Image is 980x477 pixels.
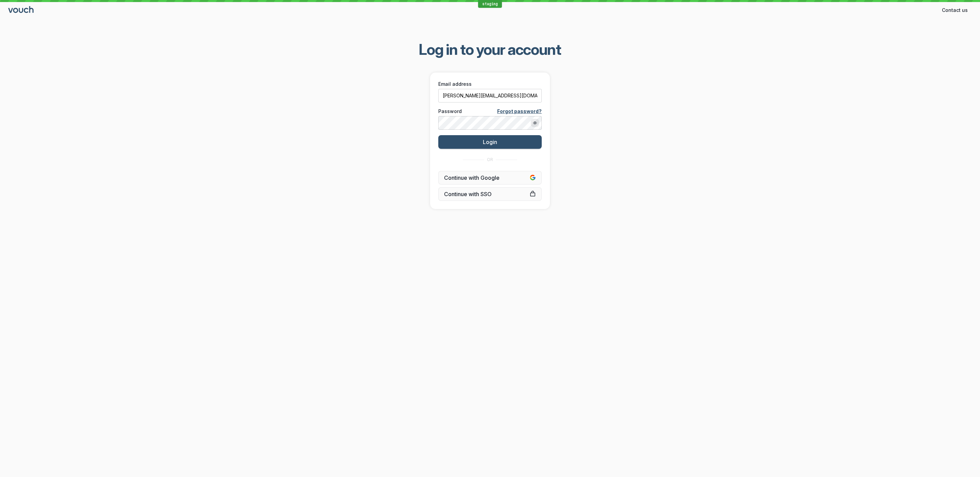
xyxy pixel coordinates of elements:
span: Contact us [942,7,968,14]
span: Login [483,139,497,145]
a: Forgot password? [497,108,542,115]
a: Go to sign in [8,7,35,13]
span: Password [438,108,462,115]
span: Continue with SSO [444,191,536,197]
span: Continue with Google [444,174,536,181]
button: Login [438,135,542,149]
a: Continue with SSO [438,187,542,201]
button: Contact us [938,5,972,16]
span: OR [487,157,493,162]
button: Continue with Google [438,171,542,185]
button: Show password [531,119,539,127]
span: Email address [438,81,472,88]
span: Log in to your account [419,40,561,59]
